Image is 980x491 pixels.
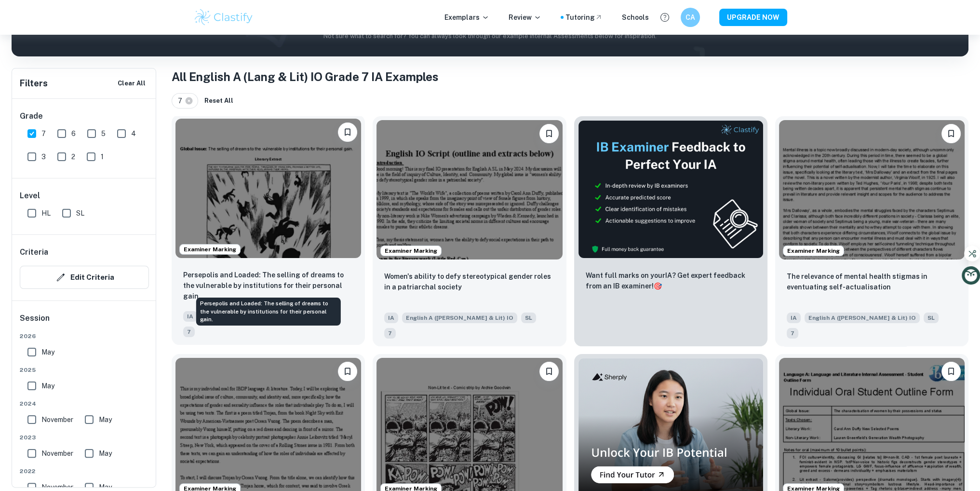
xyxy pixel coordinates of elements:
[509,12,541,23] p: Review
[178,95,187,106] span: 7
[924,313,939,323] span: SL
[41,347,54,357] span: May
[338,123,357,142] button: Bookmark
[183,311,197,322] span: IA
[384,313,398,323] span: IA
[101,128,106,139] span: 5
[805,313,920,323] span: English A ([PERSON_NAME] & Lit) IO
[20,433,149,442] span: 2023
[565,12,603,23] a: Tutoring
[175,119,361,258] img: English A (Lang & Lit) IO IA example thumbnail: Persepolis and Loaded: The selling of dr
[381,246,441,255] span: Examiner Marking
[787,271,957,292] p: The relevance of mental health stigmas in eventuating self-actualisation
[101,151,104,162] span: 1
[41,208,51,218] span: HL
[115,76,148,91] button: Clear All
[20,110,149,122] h6: Grade
[20,467,149,476] span: 2022
[180,245,240,254] span: Examiner Marking
[941,124,961,143] button: Bookmark
[521,313,536,323] span: SL
[539,362,559,381] button: Bookmark
[384,328,396,339] span: 7
[685,12,696,23] h6: CA
[19,31,961,41] p: Not sure what to search for? You can always look through our example Internal Assessments below f...
[172,93,198,109] div: 7
[71,151,75,162] span: 2
[574,116,767,346] a: ThumbnailWant full marks on yourIA? Get expert feedback from an IB examiner!
[172,68,968,85] h1: All English A (Lang & Lit) IO Grade 7 IA Examples
[444,12,489,23] p: Exemplars
[71,128,76,139] span: 6
[183,270,353,301] p: Persepolis and Loaded: The selling of dreams to the vulnerable by institutions for their personal...
[172,116,365,346] a: Examiner MarkingBookmarkPersepolis and Loaded: The selling of dreams to the vulnerable by institu...
[719,9,787,26] button: UPGRADE NOW
[586,270,756,291] p: Want full marks on your IA ? Get expert feedback from an IB examiner!
[787,313,801,323] span: IA
[41,448,73,459] span: November
[20,246,48,258] h6: Criteria
[20,332,149,341] span: 2026
[99,414,112,425] span: May
[202,94,236,108] button: Reset All
[681,8,700,27] button: CA
[20,399,149,408] span: 2024
[41,414,73,425] span: November
[20,313,149,332] h6: Session
[99,448,112,459] span: May
[20,266,149,289] button: Edit Criteria
[131,128,136,139] span: 4
[338,362,357,381] button: Bookmark
[941,362,961,381] button: Bookmark
[622,12,649,23] a: Schools
[657,9,673,26] button: Help and Feedback
[783,246,844,255] span: Examiner Marking
[775,116,968,346] a: Examiner MarkingBookmarkThe relevance of mental health stigmas in eventuating self-actualisationI...
[41,381,54,391] span: May
[373,116,566,346] a: Examiner MarkingBookmarkWomen's ability to defy stereotypical gender roles in a patriarchal socie...
[539,124,559,143] button: Bookmark
[20,366,149,374] span: 2025
[578,120,764,259] img: Thumbnail
[41,128,46,139] span: 7
[41,151,46,162] span: 3
[20,77,48,90] h6: Filters
[654,282,662,290] span: 🎯
[183,327,195,337] span: 7
[76,208,84,218] span: SL
[787,328,798,339] span: 7
[196,298,341,326] div: Persepolis and Loaded: The selling of dreams to the vulnerable by institutions for their personal...
[384,271,554,292] p: Women's ability to defy stereotypical gender roles in a patriarchal society
[402,313,517,323] span: English A ([PERSON_NAME] & Lit) IO
[376,120,562,259] img: English A (Lang & Lit) IO IA example thumbnail: Women's ability to defy stereotypical ge
[20,190,149,202] h6: Level
[779,120,965,259] img: English A (Lang & Lit) IO IA example thumbnail: The relevance of mental health stigmas i
[193,8,255,27] img: Clastify logo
